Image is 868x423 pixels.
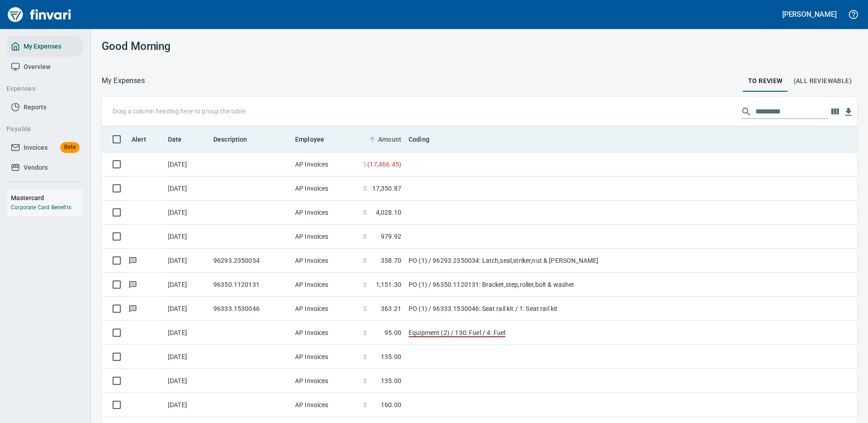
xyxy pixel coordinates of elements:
span: Coding [409,134,441,145]
h5: [PERSON_NAME] [782,10,837,19]
td: AP Invoices [291,393,360,417]
span: Employee [295,134,324,145]
span: 135.00 [381,376,401,385]
td: AP Invoices [291,201,360,225]
td: [DATE] [164,177,210,201]
span: $ [363,304,367,313]
td: PO (1) / 96350.1120131: Bracket,step,roller,bolt & washer [405,273,632,297]
span: Description [213,134,247,145]
span: 358.70 [381,256,401,265]
button: Choose columns to display [828,105,842,118]
a: Vendors [7,157,83,178]
span: Reports [24,102,46,113]
span: Has messages [128,257,138,263]
td: PO (1) / 96293.2350034: Latch,seal,striker,nut & [PERSON_NAME] [405,249,632,273]
button: Payable [3,121,79,138]
a: My Expenses [7,36,83,57]
span: Has messages [128,305,138,311]
button: Expenses [3,80,79,97]
td: 96293.2350034 [210,249,291,273]
span: Vendors [24,162,48,173]
span: Amount [366,134,401,145]
span: $ [363,184,367,193]
span: $ [363,256,367,265]
td: PO (1) / 96333.1530046: Seat rail kit / 1: Seat rail kit [405,297,632,321]
span: $ [363,400,367,409]
td: [DATE] [164,249,210,273]
span: 363.21 [381,304,401,313]
span: 979.92 [381,232,401,241]
td: [DATE] [164,273,210,297]
a: Corporate Card Benefits [11,204,71,211]
span: Description [213,134,259,145]
h3: Good Morning [102,40,339,53]
td: [DATE] [164,297,210,321]
h6: Mastercard [11,193,83,203]
td: AP Invoices [291,369,360,393]
td: [DATE] [164,321,210,345]
span: $ [363,160,367,169]
span: Employee [295,134,336,145]
span: $ [363,376,367,385]
span: $ [363,280,367,289]
p: Drag a column heading here to group the table [113,107,246,116]
p: My Expenses [102,75,145,86]
nav: breadcrumb [102,75,145,86]
span: Expenses [6,83,75,94]
span: 1,151.30 [376,280,401,289]
td: AP Invoices [291,273,360,297]
span: $ [363,208,367,217]
span: Coding [409,134,429,145]
button: [PERSON_NAME] [780,7,839,21]
span: 95.00 [385,328,401,337]
td: AP Invoices [291,152,360,177]
td: AP Invoices [291,297,360,321]
span: Payable [6,123,75,135]
td: AP Invoices [291,249,360,273]
span: Alert [132,134,158,145]
span: Has messages [128,281,138,287]
span: $ [363,352,367,361]
span: 4,028.10 [376,208,401,217]
span: Date [168,134,182,145]
td: AP Invoices [291,345,360,369]
td: 96350.1120131 [210,273,291,297]
span: $ [363,328,367,337]
a: Reports [7,97,83,118]
td: AP Invoices [291,177,360,201]
td: [DATE] [164,225,210,249]
span: To Review [748,75,783,87]
span: 135.00 [381,352,401,361]
span: 17,350.87 [372,184,401,193]
span: (All Reviewable) [794,75,852,87]
td: Equipment (2) / 130: Fuel / 4: Fuel [405,321,632,345]
span: 160.00 [381,400,401,409]
td: [DATE] [164,393,210,417]
span: $ [363,232,367,241]
span: Alert [132,134,146,145]
span: Invoices [24,142,48,153]
td: [DATE] [164,152,210,177]
span: Date [168,134,194,145]
td: [DATE] [164,345,210,369]
a: InvoicesBeta [7,138,83,158]
span: ( 17,466.45 ) [367,160,401,169]
td: [DATE] [164,201,210,225]
button: Download Table [842,105,855,119]
td: 96333.1530046 [210,297,291,321]
span: Amount [378,134,401,145]
span: Beta [60,142,79,152]
td: AP Invoices [291,321,360,345]
img: Finvari [5,4,74,25]
span: My Expenses [24,41,61,52]
td: [DATE] [164,369,210,393]
span: Overview [24,61,50,73]
td: AP Invoices [291,225,360,249]
a: Overview [7,57,83,77]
